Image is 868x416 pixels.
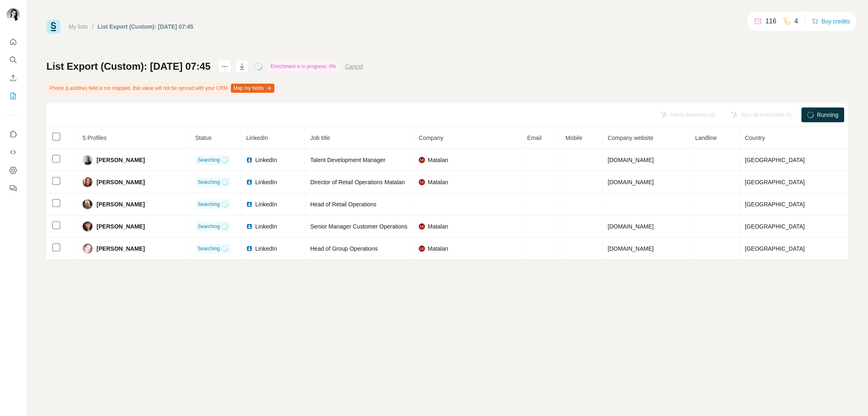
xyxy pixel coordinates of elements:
div: List Export (Custom): [DATE] 07:45 [98,23,193,31]
span: LinkedIn [255,156,277,164]
button: Enrich CSV [7,71,20,85]
button: My lists [7,89,20,103]
button: Search [7,53,20,67]
button: Feedback [7,181,20,196]
span: Matalan [428,178,448,186]
span: LinkedIn [255,222,277,231]
img: Avatar [83,244,92,254]
span: [GEOGRAPHIC_DATA] [745,245,805,252]
span: [PERSON_NAME] [97,200,145,208]
span: LinkedIn [255,178,277,186]
span: [GEOGRAPHIC_DATA] [745,179,805,185]
div: Enrichment is in progress: 0% [268,62,338,71]
img: company-logo [419,245,425,252]
p: 116 [765,16,776,26]
img: Avatar [83,199,92,209]
span: Company website [608,135,653,141]
span: Searching [198,178,220,186]
img: Avatar [83,222,92,231]
img: LinkedIn logo [246,245,253,252]
span: Job title [310,135,330,141]
span: Matalan [428,245,448,253]
span: [GEOGRAPHIC_DATA] [745,223,805,230]
span: Mobile [565,135,582,141]
a: My lists [69,23,88,30]
span: Company [419,135,443,141]
button: Quick start [7,34,20,49]
button: Use Surfe API [7,145,20,160]
img: company-logo [419,179,425,185]
span: Searching [198,201,220,208]
span: Head of Group Operations [310,245,378,252]
li: / [92,23,94,31]
button: actions [218,60,231,73]
img: company-logo [419,223,425,230]
span: [PERSON_NAME] [97,222,145,231]
img: LinkedIn logo [246,201,253,208]
button: Cancel [345,62,363,71]
span: Country [745,135,765,141]
span: [PERSON_NAME] [97,156,145,164]
h1: List Export (Custom): [DATE] 07:45 [46,60,211,73]
span: 5 Profiles [83,135,106,141]
p: 4 [794,16,798,26]
span: [DOMAIN_NAME] [608,223,654,230]
span: Director of Retail Operations Matalan [310,179,405,185]
span: Searching [198,156,220,164]
span: Searching [198,245,220,252]
span: LinkedIn [246,135,268,141]
img: Avatar [83,177,92,187]
span: Status [195,135,212,141]
button: Buy credits [812,16,850,27]
span: [GEOGRAPHIC_DATA] [745,157,805,163]
img: Surfe Logo [46,20,60,34]
span: Email [527,135,541,141]
span: LinkedIn [255,245,277,253]
button: Dashboard [7,163,20,178]
img: Avatar [7,8,20,21]
img: Avatar [83,155,92,165]
span: Talent Development Manager [310,157,385,163]
button: Use Surfe on LinkedIn [7,127,20,142]
button: Map my fields [231,84,274,93]
span: Running [817,111,838,119]
span: [PERSON_NAME] [97,178,145,186]
div: Phone (Landline) field is not mapped, this value will not be synced with your CRM [46,81,276,95]
span: Landline [695,135,717,141]
span: [PERSON_NAME] [97,245,145,253]
img: LinkedIn logo [246,157,253,163]
span: Searching [198,223,220,230]
span: [GEOGRAPHIC_DATA] [745,201,805,208]
span: Head of Retail Operations [310,201,376,208]
span: Matalan [428,222,448,231]
img: LinkedIn logo [246,179,253,185]
span: LinkedIn [255,200,277,208]
span: Matalan [428,156,448,164]
span: [DOMAIN_NAME] [608,245,654,252]
img: company-logo [419,157,425,163]
span: [DOMAIN_NAME] [608,179,654,185]
span: [DOMAIN_NAME] [608,157,654,163]
img: LinkedIn logo [246,223,253,230]
span: Senior Manager Customer Operations [310,223,408,230]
